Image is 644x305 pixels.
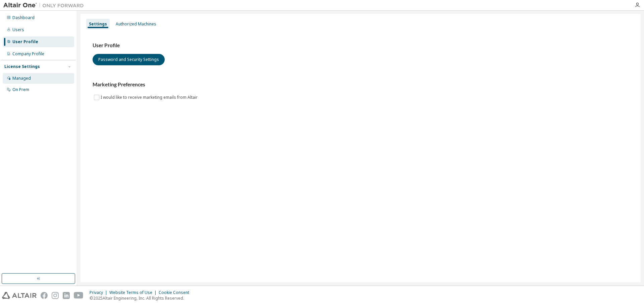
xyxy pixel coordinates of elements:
div: On Prem [12,87,29,92]
img: instagram.svg [52,292,59,299]
div: Managed [12,76,31,81]
button: Password and Security Settings [93,54,165,65]
img: facebook.svg [41,292,48,299]
label: I would like to receive marketing emails from Altair [101,93,199,101]
div: License Settings [4,64,40,69]
div: Privacy [90,290,109,295]
img: Altair One [3,2,87,9]
img: altair_logo.svg [2,292,37,299]
h3: User Profile [93,42,629,49]
div: User Profile [12,39,38,45]
h3: Marketing Preferences [93,81,629,88]
div: Settings [89,21,107,27]
div: Authorized Machines [116,21,156,27]
div: Company Profile [12,51,44,57]
img: linkedin.svg [63,292,70,299]
div: Users [12,27,24,32]
div: Cookie Consent [159,290,193,295]
div: Dashboard [12,15,35,20]
div: Website Terms of Use [109,290,159,295]
img: youtube.svg [74,292,84,299]
p: © 2025 Altair Engineering, Inc. All Rights Reserved. [90,295,193,301]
